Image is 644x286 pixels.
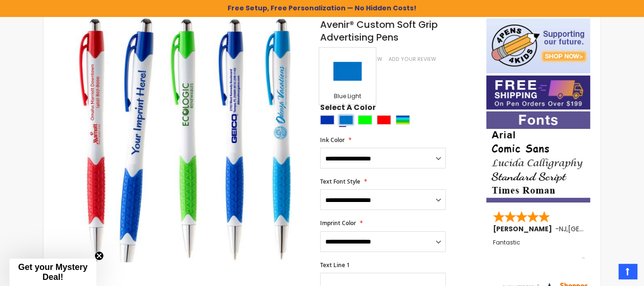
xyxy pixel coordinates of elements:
[18,262,87,282] span: Get your Mystery Deal!
[493,239,585,260] div: Fantastic
[320,136,345,144] span: Ink Color
[396,115,410,125] div: Assorted
[359,56,384,63] a: 1 Review
[339,115,353,125] div: Blue Light
[9,259,96,286] div: Get your Mystery Deal!Close teaser
[320,115,334,125] div: Blue
[320,261,350,269] span: Text Line 1
[619,264,637,279] a: Top
[493,224,555,234] span: [PERSON_NAME]
[486,18,590,73] img: 4pens 4 kids
[568,224,637,234] span: [GEOGRAPHIC_DATA]
[389,56,436,63] a: Add Your Review
[320,219,356,227] span: Imprint Color
[320,18,438,44] span: Avenir® Custom Soft Grip Advertising Pens
[322,93,373,102] div: Blue Light
[320,102,376,115] span: Select A Color
[94,251,104,261] button: Close teaser
[486,76,590,109] img: Free shipping on orders over $199
[320,177,360,185] span: Text Font Style
[62,17,307,262] img: Avenir® Custom Soft Grip Advertising Pens
[559,224,567,234] span: NJ
[341,46,370,54] div: 4PG-6207
[320,46,338,54] strong: SKU
[486,111,590,202] img: font-personalization-examples
[377,115,391,125] div: Red
[358,115,372,125] div: Lime Green
[555,224,637,234] span: - ,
